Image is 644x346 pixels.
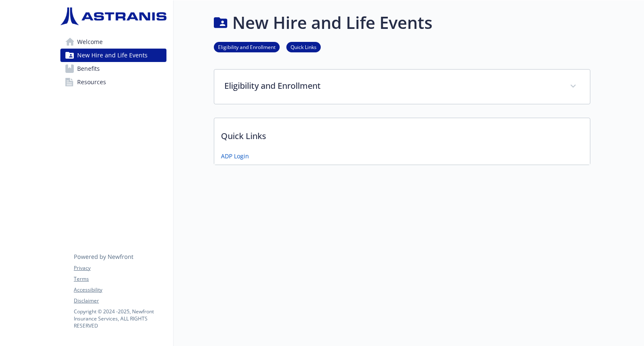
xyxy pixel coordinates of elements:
a: ADP Login [221,152,249,160]
a: Quick Links [286,43,321,51]
p: Eligibility and Enrollment [224,80,560,92]
a: Accessibility [74,286,166,294]
a: Privacy [74,264,166,272]
a: New Hire and Life Events [60,49,166,62]
span: Benefits [77,62,100,75]
p: Quick Links [214,118,590,149]
a: Eligibility and Enrollment [214,43,280,51]
a: Disclaimer [74,297,166,305]
span: Resources [77,75,106,89]
a: Resources [60,75,166,89]
p: Copyright © 2024 - 2025 , Newfront Insurance Services, ALL RIGHTS RESERVED [74,308,166,329]
a: Terms [74,275,166,283]
span: New Hire and Life Events [77,49,148,62]
div: Eligibility and Enrollment [214,70,590,104]
a: Benefits [60,62,166,75]
a: Welcome [60,35,166,49]
h1: New Hire and Life Events [232,10,432,35]
span: Welcome [77,35,103,49]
